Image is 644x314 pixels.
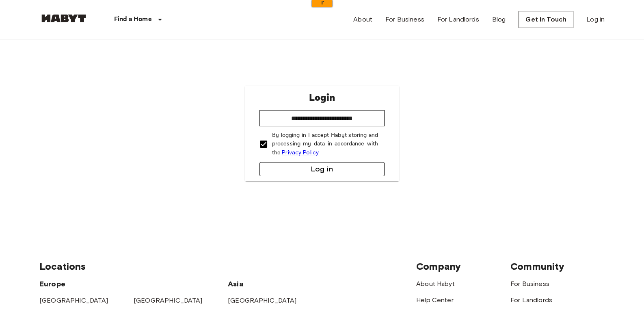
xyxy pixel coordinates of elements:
[282,149,319,156] a: Privacy Policy
[309,91,335,105] p: Login
[134,297,203,304] a: [GEOGRAPHIC_DATA]
[586,15,605,24] a: Log in
[510,260,564,272] span: Community
[138,8,152,14] a: Copy
[228,297,297,304] a: [GEOGRAPHIC_DATA]
[437,15,479,24] a: For Landlords
[353,15,372,24] a: About
[510,296,552,304] a: For Landlords
[519,11,573,28] a: Get in Touch
[39,297,108,304] a: [GEOGRAPHIC_DATA]
[114,15,152,24] p: Find a Home
[125,8,138,14] a: View
[416,296,454,304] a: Help Center
[228,279,244,288] span: Asia
[492,15,506,24] a: Blog
[416,260,461,272] span: Company
[510,280,549,288] a: For Business
[416,280,455,288] a: About Habyt
[39,14,88,22] img: Habyt
[272,131,378,157] p: By logging in I accept Habyt storing and processing my data in accordance with the
[39,279,65,288] span: Europe
[259,162,385,176] button: Log in
[39,260,86,272] span: Locations
[152,8,165,14] a: Clear
[385,15,424,24] a: For Business
[20,3,30,13] img: imshahab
